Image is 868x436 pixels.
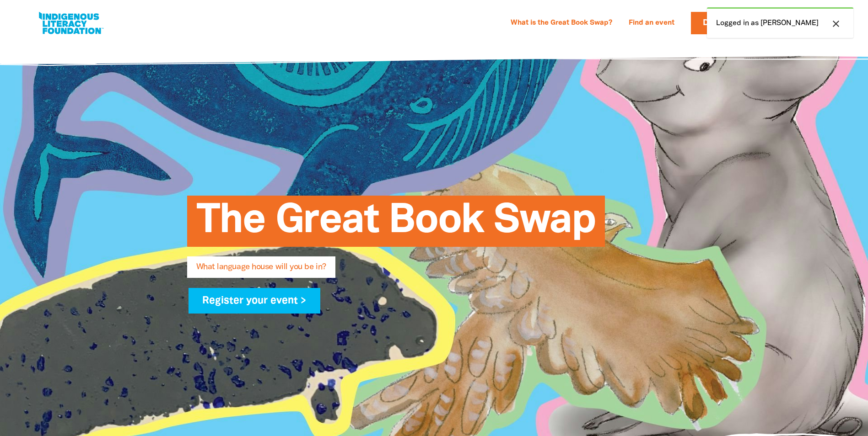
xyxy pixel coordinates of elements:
a: What is the Great Book Swap? [505,16,618,31]
i: close [830,18,841,29]
div: Logged in as [PERSON_NAME] [707,7,853,38]
span: What language house will you be in? [196,263,326,278]
a: Register your event > [189,288,321,314]
span: The Great Book Swap [196,202,596,247]
a: Find an event [623,16,680,31]
button: close [828,18,844,30]
a: Donate [691,12,749,34]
